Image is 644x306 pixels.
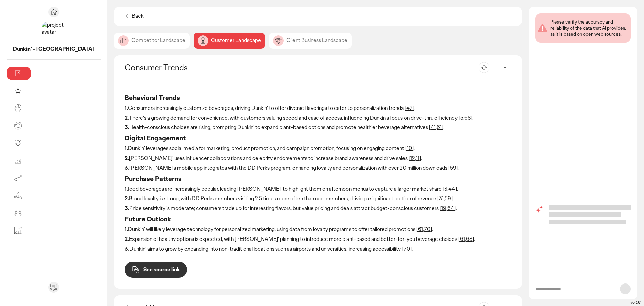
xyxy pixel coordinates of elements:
[479,62,489,73] button: Refresh
[418,226,423,233] a: 61
[125,105,511,112] p: Consumers increasingly customize beverages, driving Dunkin' to offer diverse flavorings to cater ...
[448,185,455,192] a: 44
[125,124,129,131] strong: 3.
[125,104,128,112] strong: 1.
[407,145,412,152] a: 10
[447,205,454,212] a: 64
[125,145,128,152] strong: 1.
[125,226,128,233] strong: 1.
[125,205,511,212] p: Price sensitivity is moderate; consumers trade up for interesting flavors, but value pricing and ...
[198,35,208,46] img: image
[550,19,628,37] div: Please verify the accuracy and reliability of the data that AI provides, as it is based on open w...
[125,174,511,183] h3: Purchase Patterns
[125,186,511,193] p: Iced beverages are increasingly popular, leading [PERSON_NAME]' to highlight them on afternoon me...
[42,21,66,46] img: project avatar
[269,33,352,49] div: Client Business Landscape
[125,134,511,142] h3: Digital Engagement
[445,195,451,202] a: 59
[125,245,129,252] strong: 3.
[125,115,511,122] p: There's a growing demand for convenience, with customers valuing speed and ease of access, influe...
[125,155,129,162] strong: 2.
[125,145,511,152] p: Dunkin' leverages social media for marketing, product promotion, and campaign promotion, focusing...
[404,245,410,252] a: 70
[466,235,472,243] a: 68
[410,155,415,162] a: 12
[48,282,59,293] div: Send feedback
[406,104,413,112] a: 42
[464,114,471,121] a: 68
[125,62,188,73] h2: Consumer Trends
[450,164,457,171] a: 59
[125,195,511,202] p: Brand loyalty is strong, with DD Perks members visiting 2.5 times more often than non-members, dr...
[143,267,180,272] p: See source link
[460,235,465,243] a: 61
[437,124,442,131] a: 61
[125,246,511,253] p: Dunkin' aims to grow by expanding into non-traditional locations such as airports and universitie...
[125,262,187,278] button: See source link
[273,35,284,46] img: image
[125,185,128,192] strong: 1.
[439,195,444,202] a: 31
[125,93,511,102] h3: Behavioral Trends
[125,164,129,171] strong: 3.
[125,236,511,243] p: Expansion of healthy options is expected, with [PERSON_NAME]' planning to introduce more plant-ba...
[125,124,511,131] p: Health-conscious choices are rising, prompting Dunkin' to expand plant-based options and promote ...
[114,33,190,49] div: Competitor Landscape
[125,205,129,212] strong: 3.
[424,226,430,233] a: 70
[118,35,129,46] img: image
[125,114,129,121] strong: 2.
[194,33,265,49] div: Customer Landscape
[125,155,511,162] p: [PERSON_NAME]' uses influencer collaborations and celebrity endorsements to increase brand awaren...
[125,226,511,233] p: Dunkin' will likely leverage technology for personalized marketing, using data from loyalty progr...
[441,205,446,212] a: 19
[431,124,436,131] a: 41
[132,13,144,20] p: Back
[460,114,463,121] a: 5
[416,155,419,162] a: 11
[125,165,511,172] p: [PERSON_NAME]'s mobile app integrates with the DD Perks program, enhancing loyalty and personaliz...
[7,46,101,53] p: Dunkin' - AMERICAS
[444,185,447,192] a: 3
[125,195,129,202] strong: 2.
[125,235,129,243] strong: 2.
[125,215,511,223] h3: Future Outlook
